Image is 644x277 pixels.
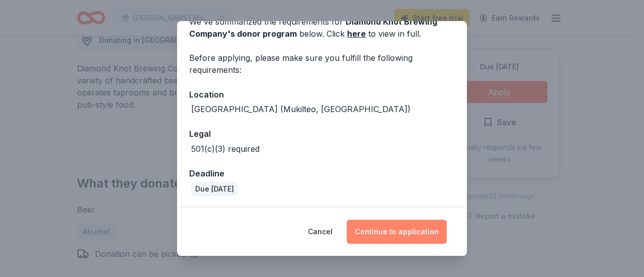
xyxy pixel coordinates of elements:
[189,167,455,180] div: Deadline
[191,182,238,196] div: Due [DATE]
[189,52,455,76] div: Before applying, please make sure you fulfill the following requirements:
[347,28,366,40] a: here
[189,16,455,40] div: We've summarized the requirements for below. Click to view in full.
[189,88,455,101] div: Location
[308,220,333,244] button: Cancel
[347,220,447,244] button: Continue to application
[191,103,411,115] div: [GEOGRAPHIC_DATA] (Mukilteo, [GEOGRAPHIC_DATA])
[189,127,455,140] div: Legal
[191,143,260,155] div: 501(c)(3) required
